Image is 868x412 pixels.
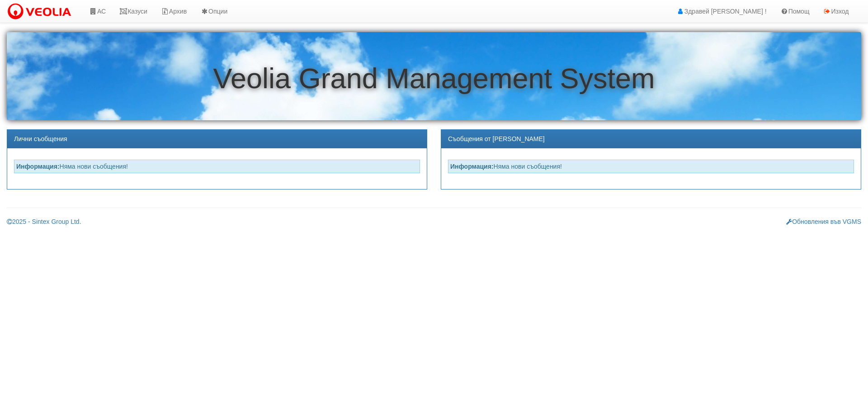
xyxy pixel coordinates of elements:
h1: Veolia Grand Management System [7,63,861,94]
strong: Информация: [16,163,60,170]
div: Съобщения от [PERSON_NAME] [441,130,861,148]
div: Лични съобщения [7,130,427,148]
a: 2025 - Sintex Group Ltd. [7,218,81,225]
div: Няма нови съобщения! [448,160,854,173]
a: Обновления във VGMS [786,218,861,225]
img: VeoliaLogo.png [7,2,75,21]
strong: Информация: [450,163,494,170]
div: Няма нови съобщения! [14,160,420,173]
